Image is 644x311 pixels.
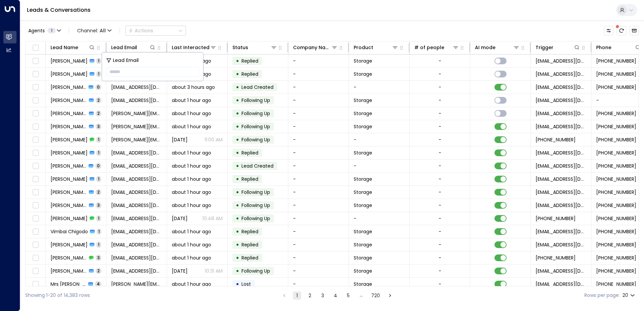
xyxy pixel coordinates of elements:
span: Toggle select row [31,123,40,131]
div: Showing 1-20 of 14,383 rows [25,292,90,299]
span: Emma Cissell [51,254,87,261]
td: - [288,238,349,251]
div: # of people [414,43,444,51]
span: leads@space-station.co.uk [536,281,586,287]
td: - [349,160,410,172]
div: • [236,55,239,67]
div: - [439,281,441,287]
div: Trigger [536,43,553,51]
span: Toggle select row [31,228,40,236]
span: 1 [96,150,101,155]
span: Toggle select row [31,149,40,157]
span: Lead Created [241,84,273,91]
button: Customize [604,26,613,35]
div: … [357,291,365,300]
div: • [236,200,239,211]
span: +447890393157 [536,254,576,261]
span: Storage [354,149,372,156]
div: - [439,189,441,196]
span: +447738245930 [596,202,636,209]
span: anvcos@gmail.com [111,97,162,104]
span: Toggle select row [31,109,40,118]
span: emma.j772@icloud.com [111,268,162,274]
span: Chris Rotherforth [51,123,87,130]
td: - [288,251,349,264]
span: leads@space-station.co.uk [536,58,586,64]
td: - [288,160,349,172]
span: jh_interiors@outlook.com [111,241,162,248]
span: There are new threads available. Refresh the grid to view the latest updates. [617,26,626,35]
span: Emma Cissell [51,268,87,274]
span: zoe-chris@hotmail.co.uk [111,123,162,130]
button: Go to page 2 [306,291,314,300]
div: Status [232,43,277,51]
div: • [236,213,239,224]
span: Channel: [74,26,114,35]
span: about 1 hour ago [172,149,211,156]
span: leads@space-station.co.uk [536,189,586,196]
span: Storage [354,97,372,104]
span: +447624290669 [596,163,636,169]
span: Storage [354,254,372,261]
span: Toggle select row [31,241,40,249]
button: Go to page 720 [370,291,381,300]
span: Storage [354,71,372,77]
span: Following Up [241,110,270,117]
span: +447890393157 [596,254,636,261]
span: 1 [47,28,56,33]
span: Storage [354,176,372,182]
div: Product [354,43,373,51]
span: Yesterday [172,268,188,274]
span: Duleep Fernando [51,84,87,91]
span: Toggle select row [31,214,40,223]
span: Storage [354,228,372,235]
td: - [288,133,349,146]
span: mitch_ubgb@hotmail.co.uk [111,149,162,156]
td: - [288,120,349,133]
span: Stacey Miller [51,176,88,182]
span: Replied [241,58,258,64]
div: Phone [596,43,641,51]
span: Toggle select row [31,70,40,78]
span: Storage [354,58,372,64]
span: Following Up [241,97,270,104]
div: Actions [128,28,153,34]
div: AI mode [475,43,520,51]
span: about 1 hour ago [172,228,211,235]
div: - [439,123,441,130]
span: Following Up [241,202,270,209]
span: about 1 hour ago [172,241,211,248]
span: Storage [354,202,372,209]
span: Toggle select row [31,162,40,170]
span: about 1 hour ago [172,281,211,287]
div: - [439,136,441,143]
span: Duleep Fernando [51,58,88,64]
div: Last Interacted [172,43,217,51]
div: - [439,176,441,182]
span: about 1 hour ago [172,163,211,169]
span: Toggle select row [31,280,40,288]
td: - [288,94,349,107]
span: Following Up [241,215,270,222]
span: +447881952235 [596,123,636,130]
td: - [288,146,349,159]
span: Toggle select row [31,175,40,183]
button: Archived Leads [630,26,639,35]
span: +441939260357 [596,281,636,287]
td: - [288,278,349,290]
span: leads@space-station.co.uk [536,202,586,209]
span: Agents [28,28,45,33]
span: leads@space-station.co.uk [536,149,586,156]
span: 2 [96,189,101,195]
span: +447780438934 [596,241,636,248]
span: Replied [241,241,258,248]
span: Lead Email [113,57,139,64]
span: 2 [96,97,101,103]
span: leads@space-station.co.uk [536,163,586,169]
span: Alan Hughes [51,149,88,156]
span: +447459762837 [596,58,636,64]
span: 2-feedlot-swims@icloud.com [111,228,162,235]
span: about 1 hour ago [172,254,211,261]
span: stacey_orme@hotmail.co.uk [111,176,162,182]
span: Amy Finch [51,110,87,117]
